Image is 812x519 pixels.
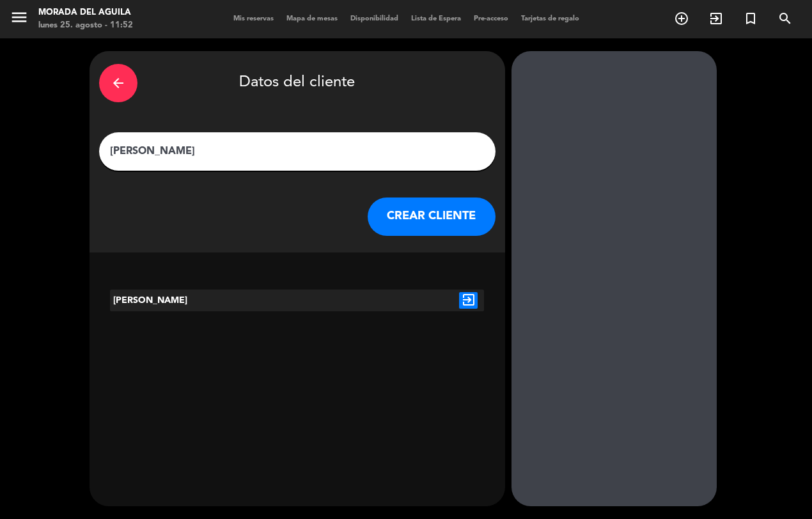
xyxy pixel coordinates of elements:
span: Mis reservas [227,15,280,22]
i: exit_to_app [708,11,724,26]
div: Morada del Aguila [38,6,133,19]
i: search [777,11,793,26]
span: Mapa de mesas [280,15,344,22]
span: Pre-acceso [467,15,515,22]
i: menu [10,8,29,27]
div: lunes 25. agosto - 11:52 [38,19,133,32]
i: add_circle_outline [674,11,689,26]
button: menu [10,8,29,31]
input: Escriba nombre, correo electrónico o número de teléfono... [109,143,486,160]
div: [PERSON_NAME] [110,290,266,311]
span: Lista de Espera [405,15,467,22]
span: Disponibilidad [344,15,405,22]
button: CREAR CLIENTE [368,198,496,236]
i: exit_to_app [459,292,478,309]
i: turned_in_not [743,11,758,26]
i: arrow_back [111,75,126,91]
div: Datos del cliente [99,61,496,105]
span: Tarjetas de regalo [515,15,586,22]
